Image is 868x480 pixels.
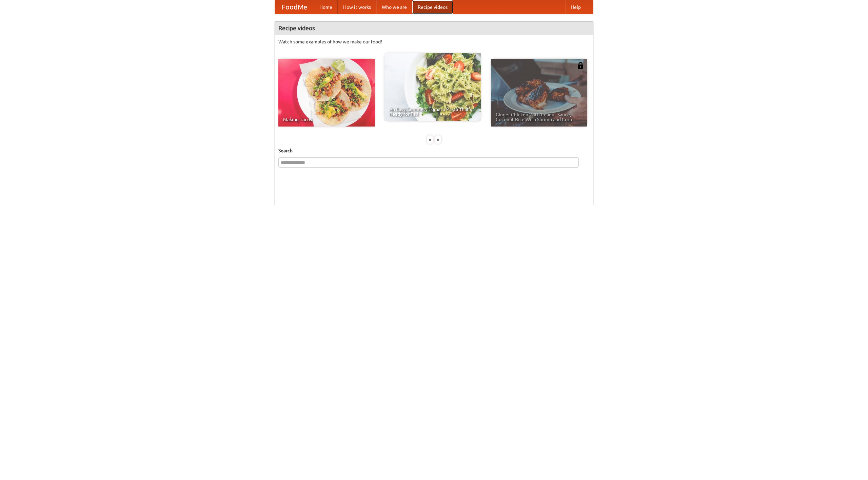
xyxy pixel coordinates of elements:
div: » [435,135,441,144]
img: 483408.png [577,62,584,69]
span: Making Tacos [283,117,370,122]
span: An Easy, Summery Tomato Pasta That's Ready for Fall [389,107,476,116]
a: Help [565,0,586,14]
a: How it works [338,0,376,14]
a: An Easy, Summery Tomato Pasta That's Ready for Fall [384,53,481,121]
p: Watch some examples of how we make our food! [278,38,590,45]
h4: Recipe videos [275,21,593,35]
a: Home [314,0,338,14]
a: Making Tacos [278,59,375,127]
div: « [427,135,433,144]
a: FoodMe [275,0,314,14]
a: Recipe videos [412,0,453,14]
a: Who we are [376,0,412,14]
h5: Search [278,147,590,154]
